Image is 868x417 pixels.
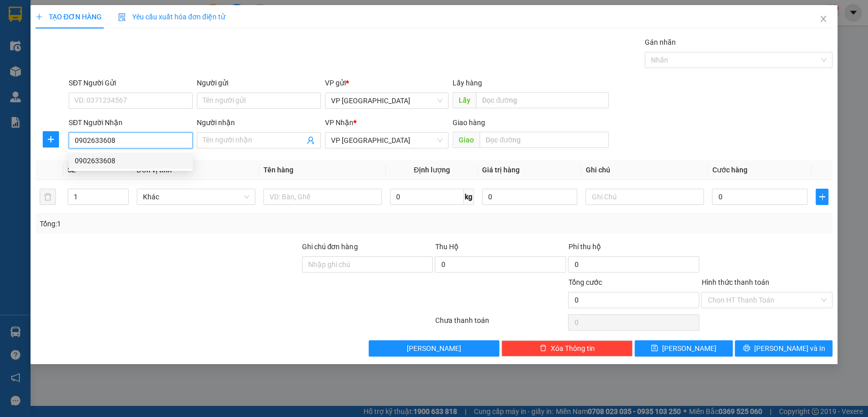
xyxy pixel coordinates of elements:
span: VP Lộc Ninh [331,93,443,108]
div: 0902633608 [75,155,187,166]
button: [PERSON_NAME] [369,340,500,356]
span: TẠO ĐƠN HÀNG [36,13,102,21]
input: 0 [482,189,578,205]
span: [PERSON_NAME] [662,343,716,354]
span: Giao [453,132,480,148]
span: save [651,344,658,352]
span: Giá trị hàng [482,166,520,174]
span: Xóa Thông tin [551,343,595,354]
th: Ghi chú [581,160,708,180]
input: Ghi Chú [585,189,704,205]
button: deleteXóa Thông tin [501,340,633,356]
div: 0902633608 [69,153,193,169]
div: Phí thu hộ [568,241,699,256]
span: Tổng cước [568,278,602,286]
label: Gán nhãn [645,38,676,46]
div: Người gửi [197,77,321,88]
button: plus [43,131,59,147]
span: VP Sài Gòn [331,133,443,148]
span: kg [464,189,474,205]
span: Lấy [453,92,476,108]
span: user-add [307,136,315,144]
div: VP gửi [325,77,449,88]
label: Ghi chú đơn hàng [302,243,358,251]
span: SL [68,166,76,174]
input: Dọc đường [476,92,609,108]
span: close [819,15,827,23]
span: delete [540,344,547,352]
span: plus [36,13,43,20]
button: printer[PERSON_NAME] và In [735,340,832,356]
span: Thu Hộ [435,243,458,251]
span: plus [816,193,828,201]
span: VP Nhận [325,118,353,127]
label: Hình thức thanh toán [701,278,769,286]
span: plus [43,135,58,143]
span: Yêu cầu xuất hóa đơn điện tử [118,13,225,21]
input: Dọc đường [480,132,609,148]
input: VD: Bàn, Ghế [263,189,382,205]
span: [PERSON_NAME] [407,343,461,354]
button: save[PERSON_NAME] [635,340,732,356]
div: Tổng: 1 [40,218,336,229]
button: delete [40,189,56,205]
img: icon [118,13,126,21]
span: Giao hàng [453,118,485,127]
button: plus [816,189,828,205]
div: Người nhận [197,117,321,128]
span: Cước hàng [712,166,747,174]
div: SĐT Người Gửi [69,77,193,88]
span: printer [743,344,750,352]
span: Khác [143,189,249,204]
div: SĐT Người Nhận [69,117,193,128]
span: Lấy hàng [453,79,482,87]
div: Chưa thanh toán [434,315,567,333]
span: Tên hàng [263,166,293,174]
span: [PERSON_NAME] và In [754,343,825,354]
span: Định lượng [414,166,450,174]
input: Ghi chú đơn hàng [302,256,433,273]
button: Close [809,5,837,34]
